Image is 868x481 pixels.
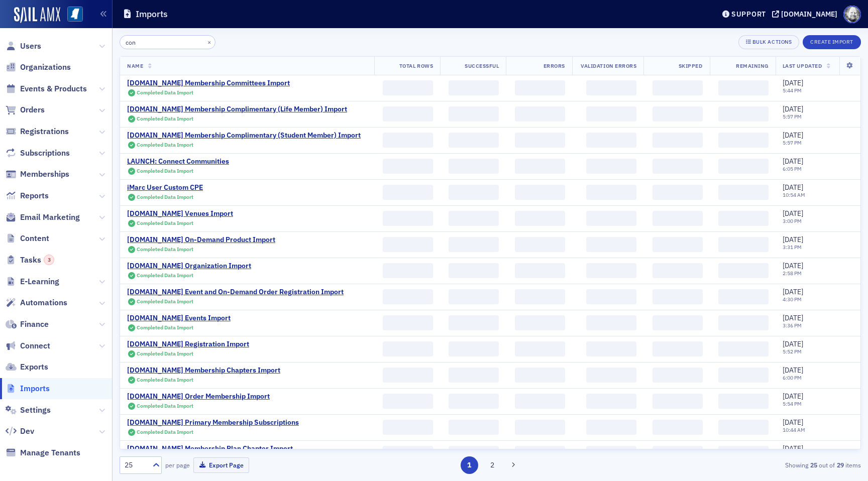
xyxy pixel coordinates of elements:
[127,79,290,88] div: [DOMAIN_NAME] Membership Committees Import
[783,157,803,166] span: [DATE]
[718,185,769,200] span: ‌
[718,446,769,461] span: ‌
[137,193,193,200] span: Completed Data Import
[783,270,802,277] time: 2:58 PM
[137,246,193,253] span: Completed Data Import
[461,456,478,474] button: 1
[515,315,565,330] span: ‌
[586,368,636,383] span: ‌
[653,159,703,174] span: ‌
[586,446,636,461] span: ‌
[515,237,565,252] span: ‌
[383,237,433,252] span: ‌
[127,235,275,245] div: [DOMAIN_NAME] On-Demand Product Import
[783,209,803,218] span: [DATE]
[783,400,802,407] time: 5:54 PM
[6,426,34,437] a: Dev
[586,263,636,278] span: ‌
[20,148,70,159] span: Subscriptions
[127,444,293,453] a: [DOMAIN_NAME] Membership Plan Chapter Import
[783,139,802,146] time: 5:57 PM
[20,255,54,266] span: Tasks
[137,89,193,96] span: Completed Data Import
[449,315,499,330] span: ‌
[653,420,703,435] span: ‌
[127,314,231,323] a: [DOMAIN_NAME] Events Import
[803,37,861,46] a: Create Import
[6,41,41,52] a: Users
[383,341,433,356] span: ‌
[6,383,50,394] a: Imports
[6,148,70,159] a: Subscriptions
[127,131,361,140] a: [DOMAIN_NAME] Membership Complimentary (Student Member) Import
[783,87,802,94] time: 5:44 PM
[449,394,499,409] span: ‌
[515,446,565,461] span: ‌
[20,104,45,115] span: Orders
[835,460,845,469] strong: 29
[20,447,80,458] span: Manage Tenants
[449,237,499,252] span: ‌
[20,362,48,373] span: Exports
[60,7,83,24] a: View Homepage
[127,262,251,271] div: [DOMAIN_NAME] Organization Import
[718,420,769,435] span: ‌
[6,255,54,266] a: Tasks3
[449,368,499,383] span: ‌
[383,211,433,226] span: ‌
[783,296,802,303] time: 4:30 PM
[127,209,233,218] div: [DOMAIN_NAME] Venues Import
[383,133,433,148] span: ‌
[6,212,80,223] a: Email Marketing
[6,362,48,373] a: Exports
[136,8,168,20] h1: Imports
[6,83,87,94] a: Events & Products
[449,289,499,304] span: ‌
[137,376,193,383] span: Completed Data Import
[515,368,565,383] span: ‌
[586,211,636,226] span: ‌
[6,233,49,244] a: Content
[653,263,703,278] span: ‌
[137,350,193,357] span: Completed Data Import
[20,319,49,330] span: Finance
[783,287,803,296] span: [DATE]
[137,272,193,279] span: Completed Data Import
[783,183,803,192] span: [DATE]
[127,340,249,349] a: [DOMAIN_NAME] Registration Import
[465,62,499,69] span: Successful
[20,190,49,201] span: Reports
[127,105,347,114] a: [DOMAIN_NAME] Membership Complimentary (Life Member) Import
[127,366,280,375] div: [DOMAIN_NAME] Membership Chapters Import
[14,7,60,23] img: SailAMX
[137,298,193,305] span: Completed Data Import
[515,289,565,304] span: ‌
[581,62,636,69] span: Validation Errors
[781,10,837,19] div: [DOMAIN_NAME]
[137,219,193,226] span: Completed Data Import
[783,313,803,322] span: [DATE]
[127,157,229,166] a: LAUNCH: Connect Communities
[137,115,193,122] span: Completed Data Import
[653,185,703,200] span: ‌
[718,315,769,330] span: ‌
[20,383,50,394] span: Imports
[586,133,636,148] span: ‌
[586,315,636,330] span: ‌
[653,133,703,148] span: ‌
[586,289,636,304] span: ‌
[653,368,703,383] span: ‌
[483,456,501,474] button: 2
[449,341,499,356] span: ‌
[399,62,433,69] span: Total Rows
[718,263,769,278] span: ‌
[515,185,565,200] span: ‌
[783,104,803,113] span: [DATE]
[783,244,802,251] time: 3:31 PM
[137,324,193,331] span: Completed Data Import
[808,460,819,469] strong: 25
[783,426,805,433] time: 10:44 AM
[783,191,805,198] time: 10:54 AM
